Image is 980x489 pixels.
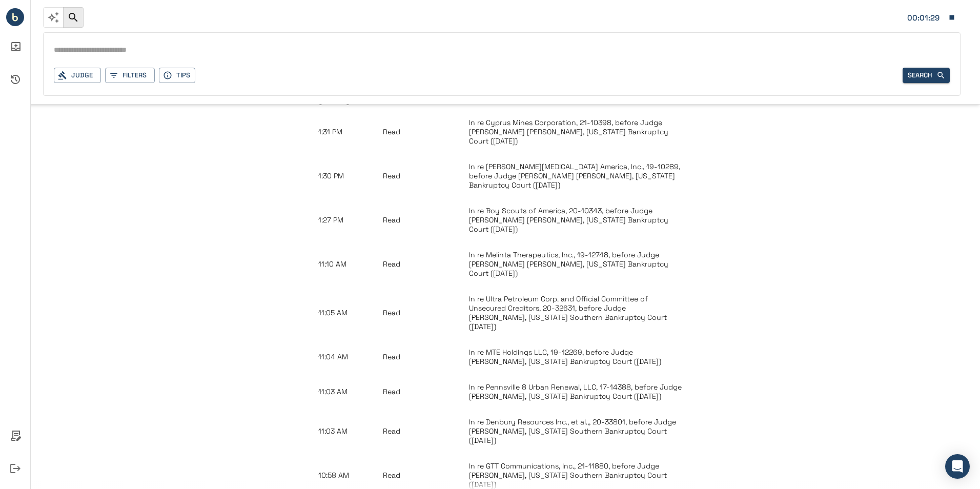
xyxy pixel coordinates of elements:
div: Matter: 443710.000002 [907,11,943,25]
a: In re Ultra Petroleum Corp. and Official Committee of Unsecured Creditors, 20-32631, before Judge... [469,294,685,331]
a: In re Denbury Resources Inc., et al.,, 20-33801, before Judge [PERSON_NAME], [US_STATE] Southern ... [469,417,685,445]
p: Read [383,127,469,137]
a: In re [PERSON_NAME][MEDICAL_DATA] America, Inc., 19-10289, before Judge [PERSON_NAME] [PERSON_NAM... [469,162,685,190]
p: 11:03 AM [318,386,383,397]
span: In re Boy Scouts of America, 20-10343, before Judge [PERSON_NAME] [PERSON_NAME], [US_STATE] Bankr... [469,206,668,234]
span: In re [PERSON_NAME][MEDICAL_DATA] America, Inc., 19-10289, before Judge [PERSON_NAME] [PERSON_NAM... [469,162,680,190]
a: In re MTE Holdings LLC, 19-12269, before Judge [PERSON_NAME], [US_STATE] Bankruptcy Court ([DATE]) [469,348,685,366]
p: 11:04 AM [318,352,383,362]
p: 11:03 AM [318,426,383,437]
p: 11:05 AM [318,308,383,318]
span: In re Cyprus Mines Corporation, 21-10398, before Judge [PERSON_NAME] [PERSON_NAME], [US_STATE] Ba... [469,118,668,146]
p: Read [383,386,469,397]
p: 11:10 AM [318,259,383,270]
a: In re Cyprus Mines Corporation, 21-10398, before Judge [PERSON_NAME] [PERSON_NAME], [US_STATE] Ba... [469,118,685,146]
span: In re Denbury Resources Inc., et al.,, 20-33801, before Judge [PERSON_NAME], [US_STATE] Southern ... [469,417,676,445]
span: In re Ultra Petroleum Corp. and Official Committee of Unsecured Creditors, 20-32631, before Judge... [469,294,667,331]
p: 1:27 PM [318,215,383,226]
a: In re GTT Communications, Inc., 21-11880, before Judge [PERSON_NAME], [US_STATE] Southern Bankrup... [469,461,685,489]
p: Read [383,215,469,226]
p: Read [383,259,469,270]
p: Read [383,352,469,362]
span: In re GTT Communications, Inc., 21-11880, before Judge [PERSON_NAME], [US_STATE] Southern Bankrup... [469,461,667,489]
div: Open Intercom Messenger [945,454,970,479]
button: Search [903,68,950,84]
p: Read [383,426,469,437]
span: In re Pennsville 8 Urban Renewal, LLC, 17-14388, before Judge [PERSON_NAME], [US_STATE] Bankruptc... [469,382,682,401]
p: Read [383,171,469,181]
span: In re Melinta Therapeutics, Inc., 19-12748, before Judge [PERSON_NAME] [PERSON_NAME], [US_STATE] ... [469,250,668,278]
p: Read [383,308,469,318]
button: Judge [54,68,101,84]
p: 1:30 PM [318,171,383,181]
a: In re Boy Scouts of America, 20-10343, before Judge [PERSON_NAME] [PERSON_NAME], [US_STATE] Bankr... [469,206,685,234]
p: 1:31 PM [318,127,383,137]
button: Matter: 443710.000002 [902,7,961,28]
span: In re MTE Holdings LLC, 19-12269, before Judge [PERSON_NAME], [US_STATE] Bankruptcy Court ([DATE]) [469,348,661,366]
button: Tips [159,68,195,84]
a: In re Pennsville 8 Urban Renewal, LLC, 17-14388, before Judge [PERSON_NAME], [US_STATE] Bankruptc... [469,382,685,401]
p: Read [383,470,469,481]
button: Filters [105,68,155,84]
a: In re Melinta Therapeutics, Inc., 19-12748, before Judge [PERSON_NAME] [PERSON_NAME], [US_STATE] ... [469,250,685,278]
p: 10:58 AM [318,470,383,481]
